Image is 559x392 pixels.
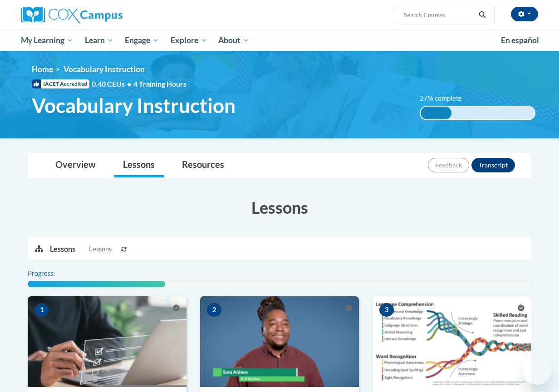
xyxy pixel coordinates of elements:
[21,7,184,23] a: Cox Campus
[125,35,159,46] span: Engage
[28,196,531,219] h3: Lessons
[21,7,123,23] img: Cox Campus
[476,10,489,20] button: Search
[373,296,531,387] img: Course Image
[46,153,105,177] a: Overview
[403,10,476,20] input: Search Courses
[207,303,221,317] span: 2
[428,158,469,172] button: Feedback
[523,356,552,385] iframe: Button to launch messaging window
[119,30,165,51] a: Engage
[15,30,79,51] a: My Learning
[218,35,249,46] span: About
[501,35,539,45] span: En español
[28,296,186,387] img: Course Image
[165,30,213,51] a: Explore
[511,7,538,21] button: Account Settings
[32,93,235,118] span: Vocabulary Instruction
[92,79,133,89] span: 0.40 CEUs
[50,244,75,254] p: Lessons
[21,35,73,46] span: My Learning
[64,64,145,74] span: Vocabulary Instruction
[32,79,89,88] span: IACET Accredited
[213,30,255,51] a: About
[32,64,53,74] a: Home
[85,35,113,46] span: Learn
[89,244,112,254] span: Lessons
[200,296,359,387] img: Course Image
[133,79,186,88] span: 4 Training Hours
[420,93,472,103] label: 27% complete
[495,31,545,50] a: En español
[379,303,394,317] span: 3
[14,30,545,51] div: Main menu
[28,269,80,279] label: Progress:
[173,153,233,177] a: Resources
[34,303,49,317] span: 1
[171,35,207,46] span: Explore
[79,30,119,51] a: Learn
[114,153,164,177] a: Lessons
[471,158,515,172] button: Transcript
[421,107,451,119] div: 27% complete
[127,79,131,88] span: •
